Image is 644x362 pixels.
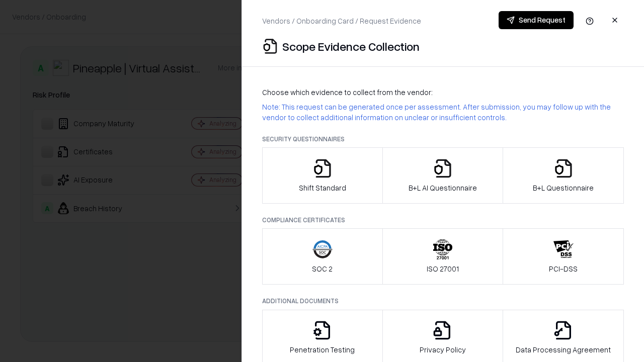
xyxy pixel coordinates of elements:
p: Shift Standard [299,183,346,193]
p: B+L AI Questionnaire [409,183,477,193]
button: B+L AI Questionnaire [382,147,504,204]
button: Send Request [499,11,574,29]
p: SOC 2 [312,263,333,274]
p: Scope Evidence Collection [282,38,420,54]
p: Note: This request can be generated once per assessment. After submission, you may follow up with... [262,102,624,123]
p: B+L Questionnaire [533,183,594,193]
p: Data Processing Agreement [516,344,611,355]
p: Compliance Certificates [262,216,624,224]
button: ISO 27001 [382,228,504,285]
p: Privacy Policy [420,344,466,355]
p: Vendors / Onboarding Card / Request Evidence [262,16,421,26]
p: PCI-DSS [549,263,578,274]
button: Shift Standard [262,147,383,204]
button: B+L Questionnaire [503,147,624,204]
button: PCI-DSS [503,228,624,285]
p: Penetration Testing [290,344,355,355]
p: Additional Documents [262,297,624,305]
p: Choose which evidence to collect from the vendor: [262,87,624,98]
p: ISO 27001 [427,263,459,274]
p: Security Questionnaires [262,135,624,143]
button: SOC 2 [262,228,383,285]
